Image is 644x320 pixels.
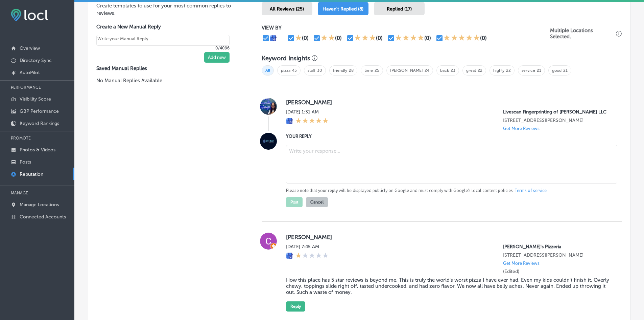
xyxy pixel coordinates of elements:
[364,68,373,73] a: time
[550,27,614,40] p: Multiple Locations Selected.
[354,34,376,42] div: 3 Stars
[503,126,540,131] p: Get More Reviews
[20,108,59,114] p: GBP Performance
[262,25,550,31] p: VIEW BY
[552,68,562,73] a: good
[425,68,429,73] a: 24
[20,58,52,63] p: Directory Sync
[286,197,303,207] button: Post
[286,99,611,106] label: [PERSON_NAME]
[295,34,302,42] div: 1 Star
[20,70,40,76] p: AutoPilot
[323,6,363,12] span: Haven't Replied (8)
[376,35,383,41] div: (0)
[375,68,379,73] a: 25
[96,46,230,50] p: 0/4096
[270,6,304,12] span: All Reviews (25)
[451,68,455,73] a: 23
[503,252,611,258] p: 4125 Race Track Road
[503,261,540,266] p: Get More Reviews
[20,214,66,220] p: Connected Accounts
[503,118,611,123] p: 3026 Auction Drive
[286,234,611,240] label: [PERSON_NAME]
[466,68,476,73] a: great
[20,45,40,51] p: Overview
[503,269,519,274] label: (Edited)
[96,2,240,17] p: Create templates to use for your most common replies to reviews.
[390,68,423,73] a: [PERSON_NAME]
[286,188,611,194] p: Please note that your reply will be displayed publicly on Google and must comply with Google's lo...
[20,96,51,102] p: Visibility Score
[262,65,274,76] span: All
[286,134,611,139] label: YOUR REPLY
[96,77,240,84] p: No Manual Replies Available
[292,68,297,73] a: 45
[424,35,431,41] div: (0)
[480,35,487,41] div: (0)
[286,109,329,115] label: [DATE] 1:31 AM
[478,68,482,73] a: 22
[387,6,412,12] span: Replied (17)
[96,35,230,46] textarea: Create your Quick Reply
[20,147,55,153] p: Photos & Videos
[493,68,504,73] a: highly
[262,55,310,62] h3: Keyword Insights
[537,68,541,73] a: 21
[515,188,547,194] a: Terms of service
[20,159,31,165] p: Posts
[306,197,328,207] button: Cancel
[286,301,305,312] button: Reply
[395,34,424,42] div: 4 Stars
[204,52,230,63] button: Add new
[96,65,240,71] label: Saved Manual Replies
[286,277,611,295] blockquote: How this place has 5 star reviews is beyond me. This is truly the world's worst pizza I have ever...
[321,34,335,42] div: 2 Stars
[260,133,277,150] img: Image
[295,252,329,260] div: 1 Star
[503,244,611,250] p: Serafina's Pizzeria
[308,68,315,73] a: staff
[522,68,535,73] a: service
[286,244,329,250] label: [DATE] 7:45 AM
[440,68,449,73] a: back
[302,35,309,41] div: (0)
[335,35,342,41] div: (0)
[503,109,611,115] p: Livescan Fingerprinting of Marianna LLC
[20,121,59,126] p: Keyword Rankings
[20,171,43,177] p: Reputation
[444,34,480,42] div: 5 Stars
[11,9,48,21] img: fda3e92497d09a02dc62c9cd864e3231.png
[96,24,230,30] label: Create a New Manual Reply
[317,68,322,73] a: 30
[295,118,329,125] div: 5 Stars
[563,68,568,73] a: 21
[333,68,347,73] a: friendly
[349,68,354,73] a: 28
[281,68,290,73] a: pizza
[506,68,511,73] a: 22
[20,202,59,208] p: Manage Locations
